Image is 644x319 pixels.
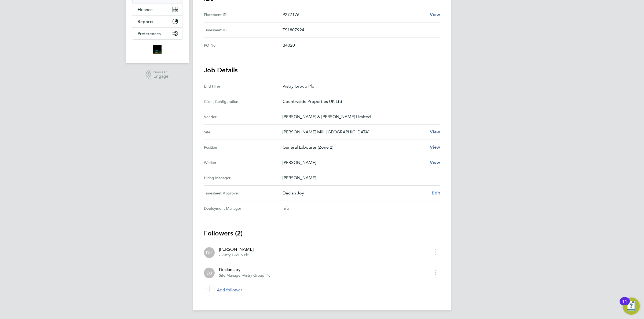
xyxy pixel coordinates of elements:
[204,27,283,33] div: Timesheet ID
[219,273,242,278] span: Site Manager
[132,16,182,27] button: Reports
[132,28,182,39] button: Preferences
[430,268,440,276] button: timesheet menu
[283,12,426,18] p: P277176
[204,159,283,166] div: Worker
[221,253,249,257] span: Vistry Group Plc
[132,3,182,15] button: Finance
[622,301,627,308] div: 11
[204,283,440,298] a: Add follower
[204,129,283,135] div: Site
[432,190,440,196] span: Edit
[219,267,270,273] div: Declan Joy
[623,298,640,315] button: Open Resource Center, 11 new notifications
[432,190,440,196] a: Edit
[204,12,283,18] div: Placement ID
[242,273,243,278] span: ·
[138,19,153,24] span: Reports
[204,229,440,238] h3: Followers (2)
[283,159,426,166] p: [PERSON_NAME]
[204,83,283,89] div: End Hirer
[138,31,161,36] span: Preferences
[132,45,182,54] a: Go to home page
[204,98,283,105] div: Client Configuration
[153,70,169,74] span: Powered by
[283,175,436,181] p: [PERSON_NAME]
[430,12,440,17] span: View
[204,190,283,196] div: Timesheet Approver
[283,42,436,48] p: B4020
[430,159,440,166] a: View
[430,129,440,135] a: View
[207,270,212,276] span: DJ
[430,12,440,18] a: View
[430,129,440,134] span: View
[204,247,215,258] div: Dennis Healy
[283,129,426,135] p: [PERSON_NAME] Mill, [GEOGRAPHIC_DATA]
[204,268,215,278] div: Declan Joy
[153,45,162,54] img: bromak-logo-retina.png
[283,83,436,89] p: Vistry Group Plc
[206,250,213,256] span: DH
[219,253,220,257] span: -
[430,144,440,151] a: View
[204,175,283,181] div: Hiring Manager
[204,114,283,120] div: Vendor
[204,42,283,48] div: PO No
[153,74,169,79] span: Engage
[204,144,283,151] div: Position
[430,160,440,165] span: View
[283,27,436,33] p: TS1807924
[219,246,254,253] div: [PERSON_NAME]
[283,114,436,120] p: [PERSON_NAME] & [PERSON_NAME] Limited
[283,190,427,196] p: Declan Joy
[146,70,169,80] a: Powered byEngage
[220,253,221,257] span: ·
[430,248,440,256] button: timesheet menu
[283,144,426,151] p: General Labourer (Zone 2)
[283,205,431,212] div: n/a
[204,66,440,74] h3: Job Details
[430,145,440,150] span: View
[243,273,270,278] span: Vistry Group Plc
[204,205,283,212] div: Deployment Manager
[138,7,153,12] span: Finance
[283,98,436,105] p: Countryside Properties UK Ltd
